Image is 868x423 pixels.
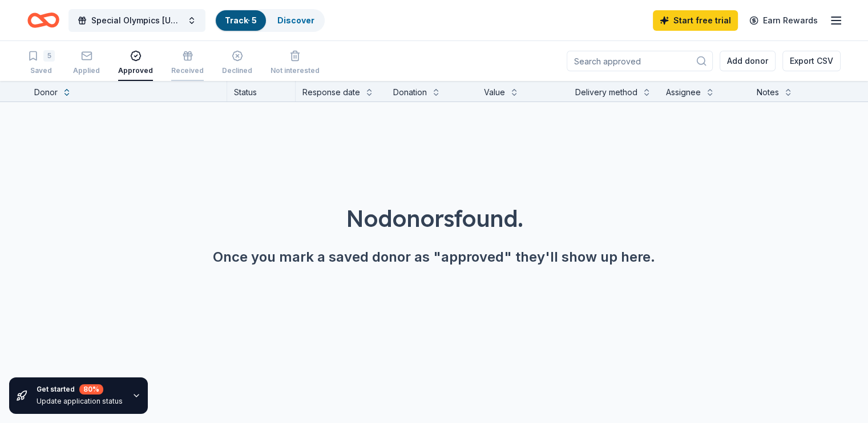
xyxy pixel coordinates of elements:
div: No donors found. [27,202,841,234]
button: 5Saved [27,46,55,81]
div: Declined [222,66,252,75]
a: Discover [277,15,314,25]
div: Donation [393,86,427,99]
a: Start free trial [653,10,738,31]
div: Approved [118,66,153,75]
div: Saved [27,66,55,75]
button: Applied [73,46,100,81]
div: 5 [43,50,55,62]
div: Response date [302,86,360,99]
div: Get started [37,384,123,394]
button: Track· 5Discover [215,9,325,32]
div: Status [227,81,296,101]
div: Delivery method [575,86,637,99]
input: Search approved [567,51,713,71]
button: Add donor [720,51,776,71]
button: Declined [222,46,252,81]
button: Special Olympics [US_STATE] Unified Sports Fall Games [68,9,205,32]
div: Assignee [666,86,701,99]
div: Notes [757,86,779,99]
div: Update application status [37,397,123,406]
div: Not interested [271,66,320,75]
a: Earn Rewards [742,10,825,31]
button: Not interested [271,46,320,81]
button: Received [171,46,204,81]
button: Approved [118,46,153,81]
span: Special Olympics [US_STATE] Unified Sports Fall Games [91,14,183,27]
a: Track· 5 [225,15,257,25]
div: Value [484,86,505,99]
a: Home [27,7,59,34]
div: 80 % [79,384,103,394]
div: Applied [73,66,100,75]
div: Received [171,66,204,75]
div: Once you mark a saved donor as "approved" they'll show up here. [27,248,841,266]
div: Donor [34,86,58,99]
button: Export CSV [782,51,841,71]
